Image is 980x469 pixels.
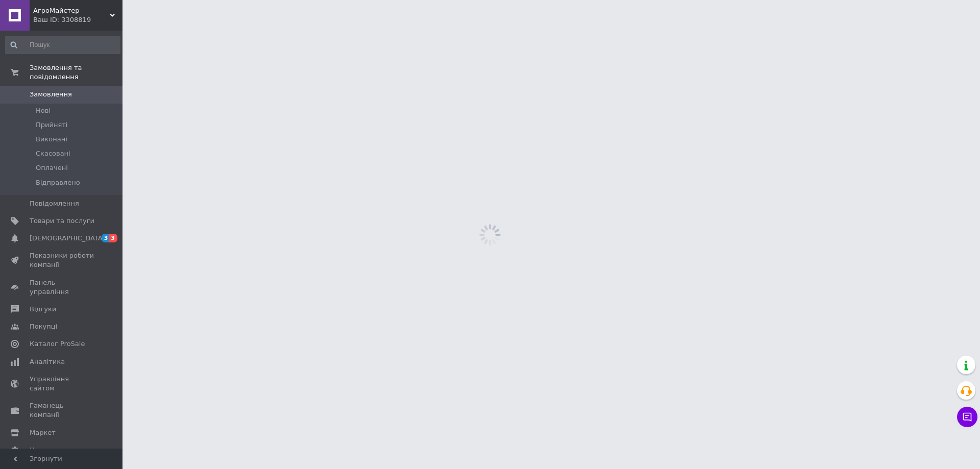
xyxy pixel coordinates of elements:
[30,234,105,243] span: [DEMOGRAPHIC_DATA]
[36,178,80,187] span: Відправлено
[30,90,72,99] span: Замовлення
[36,120,67,130] span: Прийняті
[102,234,110,242] span: 3
[36,163,68,172] span: Оплачені
[30,63,122,82] span: Замовлення та повідомлення
[30,357,65,366] span: Аналітика
[36,149,70,158] span: Скасовані
[36,135,67,144] span: Виконані
[36,106,51,115] span: Нові
[30,375,94,393] span: Управління сайтом
[30,251,94,269] span: Показники роботи компанії
[30,339,85,349] span: Каталог ProSale
[957,407,977,427] button: Чат з покупцем
[33,15,122,24] div: Ваш ID: 3308819
[30,322,57,331] span: Покупці
[109,234,117,242] span: 3
[30,446,82,455] span: Налаштування
[30,305,56,314] span: Відгуки
[33,6,110,15] span: АгроМайстер
[5,36,120,54] input: Пошук
[30,278,94,297] span: Панель управління
[30,401,94,419] span: Гаманець компанії
[30,428,56,437] span: Маркет
[30,199,79,208] span: Повідомлення
[30,216,94,226] span: Товари та послуги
